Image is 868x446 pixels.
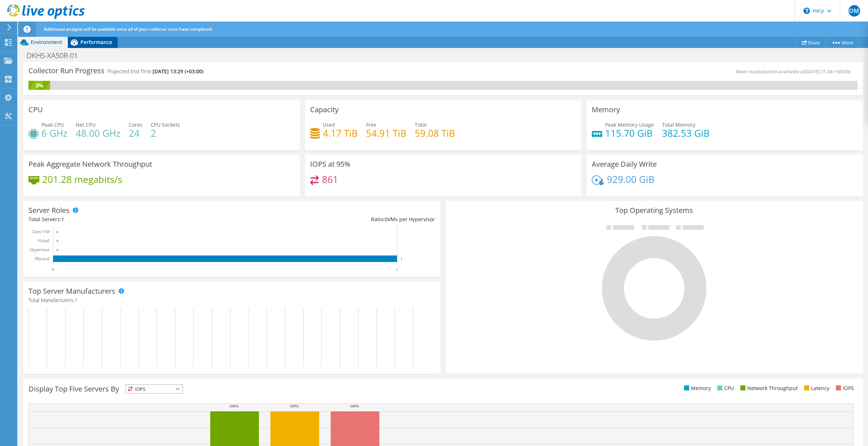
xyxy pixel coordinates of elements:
span: Peak CPU [41,121,64,128]
h3: Capacity [310,106,339,114]
text: 0 [52,267,54,272]
span: 0 [385,216,388,223]
h4: Projected End Time: [107,67,203,75]
span: Net CPU [76,121,96,128]
span: Additional analysis will be available once all of your collector runs have completed. [44,26,213,32]
h4: 24 [129,129,142,137]
text: Virtual [38,238,50,243]
h3: Top Server Manufacturers [28,287,115,295]
div: 3% [28,82,50,89]
span: Cores [129,121,142,128]
span: CPU Sockets [151,121,180,128]
span: [DATE] 21:34 (+03:00) [805,68,850,75]
span: 1 [61,216,64,223]
h3: Average Daily Write [592,160,657,168]
h3: Memory [592,106,620,114]
span: Environment [31,39,62,45]
li: Memory [682,384,711,392]
span: Total [415,121,427,128]
span: [DATE] 13:29 (+03:00) [153,68,203,75]
h3: IOPS at 95% [310,160,351,168]
span: OM [849,5,860,17]
span: 1 [75,297,78,303]
h4: 2 [151,129,180,137]
li: Latency [802,384,829,392]
li: Network Throughput [739,384,798,392]
div: Ratio: VMs per Hypervisor [232,215,435,223]
h4: Total Manufacturers: [28,296,435,304]
span: IOPS [126,385,182,393]
text: 100% [229,404,239,408]
li: IOPS [834,384,854,392]
text: Physical [35,256,49,261]
text: 0 [57,230,58,234]
li: CPU [715,384,734,392]
text: 1 [401,257,402,261]
span: Peak Memory Usage [605,121,654,128]
a: More [825,37,859,48]
h4: 4.17 TiB [323,129,358,137]
text: 0 [57,239,58,243]
h3: Peak Aggregate Network Throughput [28,160,152,168]
text: 100% [290,404,299,408]
a: Share [796,37,826,48]
text: 0 [57,248,58,252]
svg: \n [803,8,810,14]
h4: 201.28 megabits/s [42,175,122,183]
h4: 861 [322,175,338,183]
h4: 54.91 TiB [366,129,406,137]
span: Free [366,121,376,128]
span: Total Memory [662,121,695,128]
h1: DKHS-XA50R-01 [23,52,89,60]
h4: 382.53 GiB [662,129,710,137]
span: Performance [80,39,112,45]
text: Hypervisor [30,247,49,252]
h4: 6 GHz [41,129,67,137]
h4: 59.08 TiB [415,129,455,137]
h4: 48.00 GHz [76,129,120,137]
h3: Server Roles [28,206,70,214]
h4: 929.00 GiB [607,175,655,183]
h3: CPU [28,106,43,114]
h3: Top Operating Systems [451,206,857,214]
text: 100% [350,404,359,408]
div: Total Servers: [28,215,232,223]
text: Guest VM [32,229,50,234]
h4: 115.70 GiB [605,129,654,137]
text: 1 [396,267,398,272]
span: Next recalculation available at [736,68,854,75]
span: Used [323,121,335,128]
